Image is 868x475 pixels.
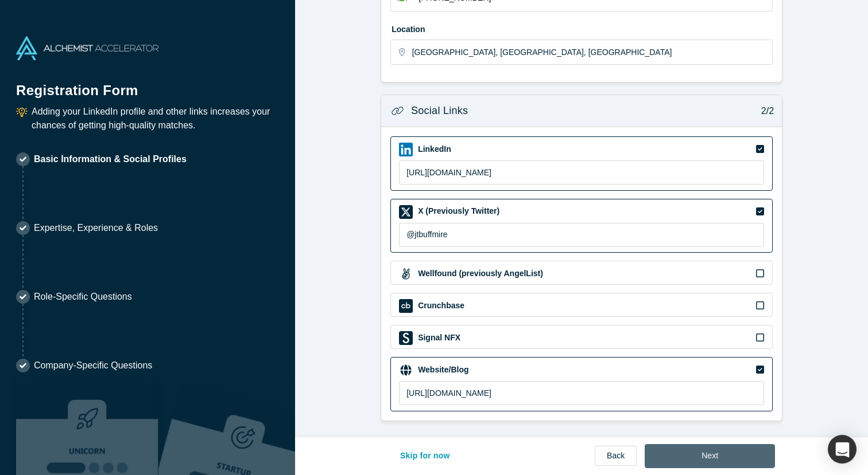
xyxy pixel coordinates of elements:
img: Crunchbase icon [399,299,413,313]
img: Wellfound (previously AngelList) icon [399,267,413,281]
input: Enter a location [412,40,772,64]
img: Alchemist Accelerator Logo [16,36,158,60]
p: Adding your LinkedIn profile and other links increases your chances of getting high-quality matches. [32,105,279,132]
div: X (Previously Twitter) iconX (Previously Twitter) [390,199,773,253]
label: LinkedIn [417,143,451,155]
div: Website/Blog iconWebsite/Blog [390,357,773,411]
label: Wellfound (previously AngelList) [417,268,543,280]
p: Expertise, Experience & Roles [34,221,158,235]
label: Website/Blog [417,364,468,376]
h3: Social Links [411,103,468,119]
label: Signal NFX [417,332,460,344]
div: Signal NFX iconSignal NFX [390,325,773,349]
img: LinkedIn icon [399,143,413,156]
div: LinkedIn iconLinkedIn [390,136,773,191]
img: X (Previously Twitter) icon [399,205,413,219]
label: X (Previously Twitter) [417,205,499,217]
a: Back [595,446,637,466]
img: Signal NFX icon [399,331,413,345]
div: Wellfound (previously AngelList) iconWellfound (previously AngelList) [390,261,773,285]
button: Next [645,444,775,468]
h1: Registration Form [16,68,279,101]
p: Role-Specific Questions [34,290,132,304]
button: Skip for now [388,444,462,468]
label: Location [390,19,773,36]
p: Company-Specific Questions [34,359,152,372]
label: Crunchbase [417,300,464,312]
p: 2/2 [755,104,774,118]
img: Website/Blog icon [399,363,413,377]
p: Basic Information & Social Profiles [34,152,187,166]
div: Crunchbase iconCrunchbase [390,293,773,317]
